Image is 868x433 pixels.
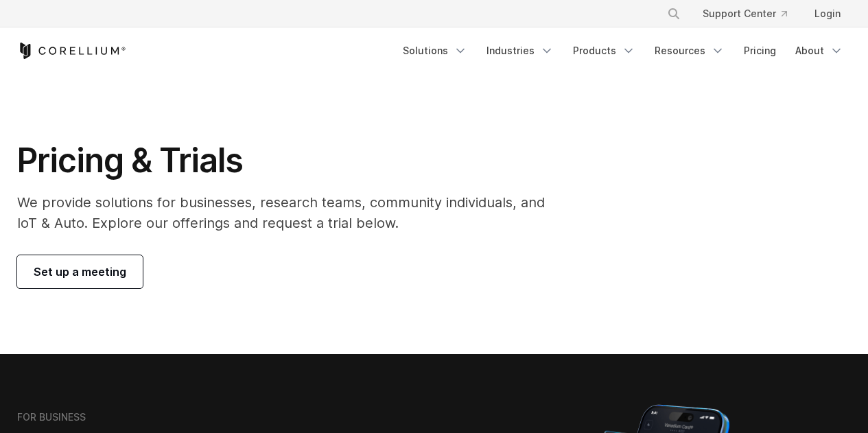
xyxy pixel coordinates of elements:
[787,38,852,63] a: About
[395,38,852,63] div: Navigation Menu
[17,43,126,59] a: Corellium Home
[692,1,798,26] a: Support Center
[661,1,686,26] button: Search
[395,38,476,63] a: Solutions
[34,264,126,280] span: Set up a meeting
[17,140,564,181] h1: Pricing & Trials
[804,1,852,26] a: Login
[646,38,733,63] a: Resources
[17,411,86,423] h6: FOR BUSINESS
[565,38,644,63] a: Products
[736,38,784,63] a: Pricing
[478,38,562,63] a: Industries
[17,255,143,288] a: Set up a meeting
[650,1,852,26] div: Navigation Menu
[17,192,564,233] p: We provide solutions for businesses, research teams, community individuals, and IoT & Auto. Explo...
